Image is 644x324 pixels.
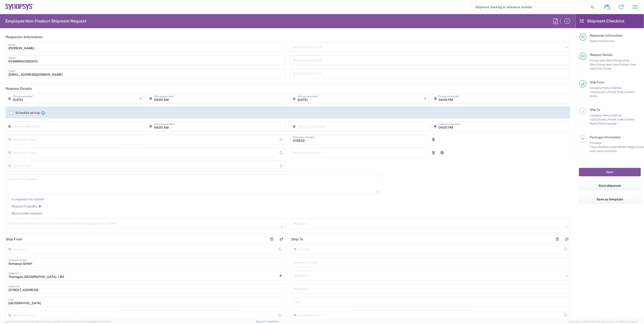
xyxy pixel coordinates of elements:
[579,182,641,190] button: Save shipment
[591,145,598,149] span: Type,
[256,320,267,323] a: Support
[43,320,60,323] span: [DATE] 11:54:36
[6,212,42,215] label: Return label required
[608,118,624,121] span: Postal Code,
[598,145,609,149] span: Number,
[430,150,437,156] a: Remove Reference
[579,168,641,176] button: Next
[439,150,445,156] a: Add Reference
[6,237,22,242] h2: Ship From
[5,320,60,323] span: Server: 2025.16.0-21b0bc45e7b
[590,39,598,43] span: Name,
[619,145,627,149] span: Width,
[590,53,613,57] span: Request Details
[592,118,597,121] span: City,
[608,90,624,94] span: Postal Code,
[430,136,437,143] a: Remove Reference
[5,18,86,24] h2: Employee Non-Product Shipment Request
[590,86,611,90] span: Company Name,
[590,114,611,117] span: Company Name,
[590,59,613,62] span: Pickup open date,
[597,118,608,121] span: Country,
[6,86,32,91] h2: Request Details
[598,39,607,43] span: Phone,
[6,197,45,201] label: Is shipment for Install?
[596,67,612,70] span: Cost Center
[590,135,621,139] span: Package Information
[10,111,40,115] label: Schedule pickup
[6,204,37,208] label: Request Expedite
[609,145,619,149] span: Length,
[579,195,641,204] button: Save as template
[580,18,625,24] h2: Shipment Checklist
[596,63,619,66] span: Pickup open time,
[291,237,303,242] h2: Ship To
[627,145,637,149] span: Height,
[6,35,42,39] h2: Requester Information
[590,108,600,112] span: Ship To
[592,90,597,94] span: City,
[472,3,589,11] input: Shipment, tracking or reference number
[569,320,639,324] span: Copyright © [DATE]-[DATE] Agistix Inc., All Rights Reserved
[597,90,608,94] span: Country,
[607,39,614,43] span: Email
[590,80,604,84] span: Ship From
[139,95,142,102] i: ×
[590,34,622,37] span: Requester Information
[267,320,279,323] a: Feedback
[93,320,111,323] span: [DATE] 11:37:47
[590,141,601,149] span: Package 1:
[424,95,426,102] i: ×
[62,320,111,323] span: Client: 2025.16.0-b4dc8a9
[598,122,617,125] span: Phone Number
